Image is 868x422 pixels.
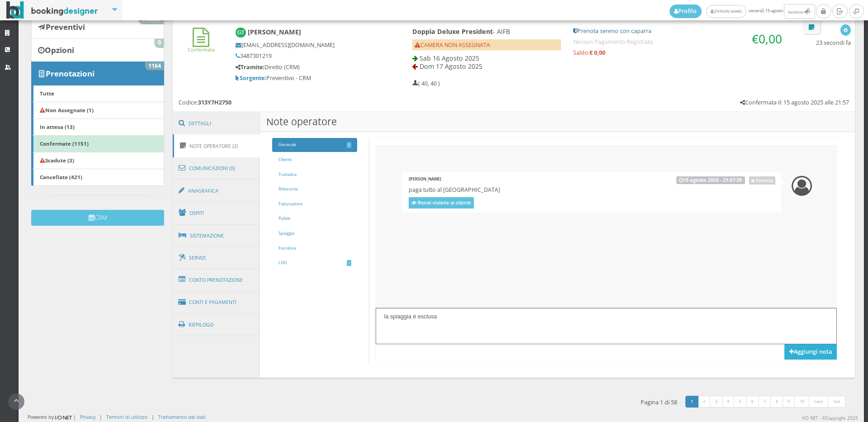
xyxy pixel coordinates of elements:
[151,413,154,420] div: |
[272,153,357,167] a: Cliente
[31,102,164,119] a: Non Assegnate (1)
[418,199,471,206] span: Rendi visibile al cliente
[188,39,215,53] a: Confermata
[722,396,735,408] a: 4
[409,186,775,193] h5: paga tutto al [GEOGRAPHIC_DATA]
[828,396,846,408] a: last
[158,413,206,420] a: Trattamento dei dati
[236,52,382,59] h5: 3487301219
[590,49,605,57] strong: € 0,00
[676,176,745,184] span: 15 agosto 2025 - 21:57:29
[347,142,351,148] span: 1
[236,64,382,71] h5: Diretto (CRM)
[770,396,783,408] a: 8
[173,291,260,314] a: Conti e Pagamenti
[45,45,74,55] b: Opzioni
[173,156,260,180] a: Comunicazioni (0)
[31,210,164,226] button: CRM
[759,31,782,47] span: 0,00
[6,1,98,19] img: BookingDesigner.com
[409,197,474,209] button: Rendi visibile al cliente
[31,15,164,38] a: Preventivi 172967
[641,399,677,406] h5: Pagina 1 di 58
[756,177,773,184] span: Elimina
[758,396,771,408] a: 7
[173,247,260,270] a: Servizi
[347,260,351,266] span: 1
[173,224,260,247] a: Sistemazione
[746,396,759,408] a: 6
[40,123,75,130] b: In attesa (13)
[412,80,440,87] h5: ( 40, 40 )
[248,28,301,36] b: [PERSON_NAME]
[670,5,702,18] a: Profilo
[145,62,164,70] span: 1164
[816,39,851,46] h5: 23 secondi fa
[31,62,164,85] a: Prenotazioni 1164
[236,74,266,82] b: Sorgente:
[734,396,747,408] a: 5
[573,38,786,45] h5: Nessun Pagamento Registrato
[173,313,260,337] a: Riepilogo
[272,168,357,182] a: Trattativa
[412,27,493,36] b: Doppia Deluxe President
[173,134,260,157] a: Note Operatore (2)
[179,99,231,106] h5: Codice:
[783,396,796,408] a: 9
[412,28,561,35] h4: - AIFB
[54,414,73,421] img: ionet_small_logo.png
[31,135,164,152] a: Confermate (1151)
[573,49,786,56] h5: Saldo:
[80,413,95,420] a: Privacy
[272,212,357,226] a: Pulizie
[46,22,85,32] b: Preventivi
[573,28,786,34] h5: Prenota sereno con caparra
[272,182,357,196] a: Ristorante
[784,344,837,360] button: Aggiungi nota
[31,85,164,102] a: Tutte
[752,31,782,47] span: €
[420,54,479,62] span: Sab 16 Agosto 2025
[784,4,815,19] button: Notifiche
[40,173,82,180] b: Cancellate (421)
[155,39,164,47] span: 0
[173,201,260,225] a: Ospiti
[106,413,147,420] a: Termini di utilizzo
[740,99,849,106] h5: Confermata il: 15 agosto 2025 alle 21:57
[272,227,357,241] a: Spiaggia
[409,176,441,182] span: [PERSON_NAME]
[415,41,490,49] span: CAMERA NON ASSEGNATA
[698,396,711,408] a: 2
[272,197,357,211] a: Fatturazione
[272,138,357,152] a: Generale1
[31,169,164,186] a: Cancellate (421)
[173,268,260,292] a: Conto Prenotazione
[28,413,76,421] div: Powered by |
[40,90,54,97] b: Tutte
[420,62,482,71] span: Dom 17 Agosto 2025
[685,396,698,408] a: 1
[670,4,816,19] span: venerdì, 15 agosto
[173,179,260,203] a: Anagrafica
[31,119,164,136] a: In attesa (13)
[31,38,164,62] a: Opzioni 0
[710,396,723,408] a: 3
[809,396,829,408] a: next
[272,242,357,256] a: Fornitore
[236,42,382,48] h5: [EMAIL_ADDRESS][DOMAIN_NAME]
[260,112,855,132] h3: Note operatore
[236,63,264,71] b: Tramite:
[46,68,94,79] b: Prenotazioni
[236,28,246,38] img: Gianni Tronci
[794,396,810,408] a: 10
[31,152,164,169] a: Scadute (3)
[40,106,94,114] b: Non Assegnate (1)
[40,156,74,164] b: Scadute (3)
[99,413,102,420] div: |
[272,256,357,270] a: LOG1
[706,5,746,18] a: [PERSON_NAME]
[198,99,231,106] b: 313Y7H2750
[40,140,89,147] b: Confermate (1151)
[173,112,260,135] a: Dettagli
[749,176,775,185] button: Elimina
